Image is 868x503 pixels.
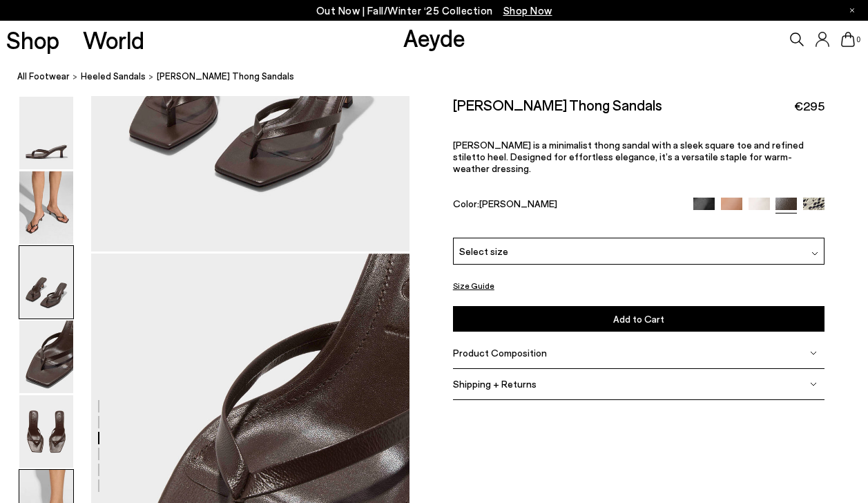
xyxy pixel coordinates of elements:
p: Out Now | Fall/Winter ‘25 Collection [316,2,552,19]
img: svg%3E [810,349,817,356]
span: 0 [855,36,862,44]
span: Navigate to /collections/new-in [503,4,552,17]
img: Wilma Leather Thong Sandals - Image 3 [19,246,73,319]
img: Wilma Leather Thong Sandals - Image 5 [19,395,73,468]
div: Color: [453,198,682,213]
span: [PERSON_NAME] Thong Sandals [157,69,294,84]
img: svg%3E [811,250,818,257]
a: heeled sandals [81,69,146,84]
span: €295 [794,97,824,115]
a: World [83,28,144,52]
a: Aeyde [403,23,465,52]
a: All Footwear [17,69,70,84]
span: Add to Cart [613,313,664,325]
span: [PERSON_NAME] is a minimalist thong sandal with a sleek square toe and refined stiletto heel. Des... [453,139,804,174]
span: Select size [459,244,508,258]
span: Product Composition [453,347,547,359]
button: Add to Cart [453,306,824,332]
img: Wilma Leather Thong Sandals - Image 1 [19,97,73,169]
span: [PERSON_NAME] [479,198,557,209]
nav: breadcrumb [17,58,868,96]
button: Size Guide [453,276,494,294]
a: 0 [841,32,855,47]
a: Shop [6,28,59,52]
span: heeled sandals [81,70,146,82]
span: Shipping + Returns [453,378,537,390]
img: svg%3E [810,380,817,387]
img: Wilma Leather Thong Sandals - Image 2 [19,171,73,244]
h2: [PERSON_NAME] Thong Sandals [453,96,662,113]
img: Wilma Leather Thong Sandals - Image 4 [19,321,73,393]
